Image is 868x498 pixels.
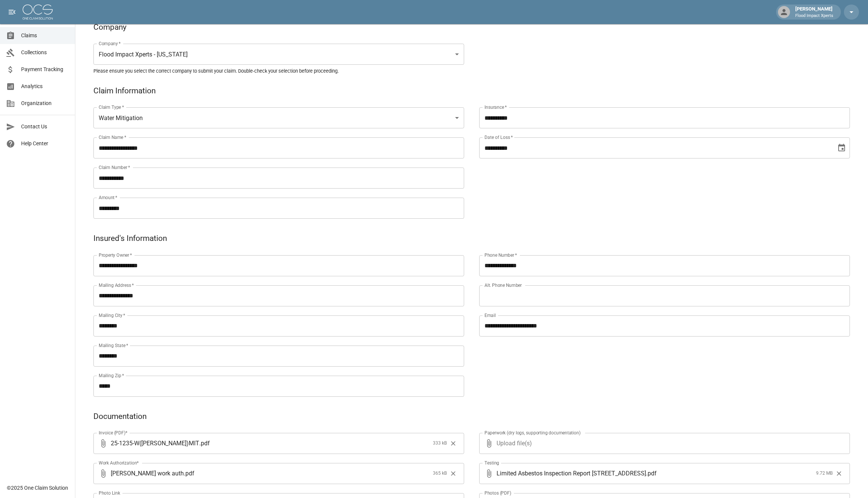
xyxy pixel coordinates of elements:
label: Photo Link [99,490,120,496]
label: Amount [99,194,118,201]
label: Mailing Address [99,282,134,288]
span: . pdf [199,439,210,448]
span: . pdf [184,469,194,478]
span: [PERSON_NAME] work auth [111,469,184,478]
label: Alt. Phone Number [484,282,522,288]
span: 25-1235-W([PERSON_NAME])MIT [111,439,199,448]
label: Mailing State [99,342,128,349]
span: . pdf [646,469,657,478]
span: Contact Us [21,123,69,131]
label: Date of Loss [484,134,513,140]
label: Mailing City [99,312,125,318]
label: Invoice (PDF)* [99,429,128,436]
img: ocs-logo-white-transparent.png [23,5,53,20]
div: Flood Impact Xperts - [US_STATE] [93,44,464,65]
h5: Please ensure you select the correct company to submit your claim. Double-check your selection be... [93,68,850,74]
div: © 2025 One Claim Solution [7,484,68,492]
span: Upload file(s) [497,433,830,454]
label: Email [484,312,496,318]
span: Help Center [21,140,69,148]
label: Claim Type [99,104,124,110]
button: Clear [448,468,459,479]
label: Company [99,40,121,47]
button: Clear [833,468,845,479]
label: Insurance [484,104,507,110]
label: Work Authorization* [99,460,139,466]
label: Property Owner [99,252,132,258]
label: Paperwork (dry logs, supporting documentation) [484,429,581,436]
label: Mailing Zip [99,372,124,379]
label: Claim Number [99,164,130,171]
label: Claim Name [99,134,126,140]
span: 9.72 MB [816,470,833,477]
span: Organization [21,99,69,107]
button: open drawer [5,5,20,20]
span: Collections [21,49,69,56]
button: Clear [448,438,459,449]
button: Choose date, selected date is Aug 22, 2025 [834,140,849,155]
div: Water Mitigation [93,107,464,128]
span: Payment Tracking [21,65,69,73]
span: 333 kB [433,440,447,447]
label: Photos (PDF) [484,490,511,496]
div: [PERSON_NAME] [792,5,836,19]
span: Limited Asbestos Inspection Report [STREET_ADDRESS] [497,469,646,478]
span: Analytics [21,82,69,90]
p: Flood Impact Xperts [795,13,833,19]
label: Testing [484,460,499,466]
span: 365 kB [433,470,447,477]
span: Claims [21,32,69,40]
label: Phone Number [484,252,517,258]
